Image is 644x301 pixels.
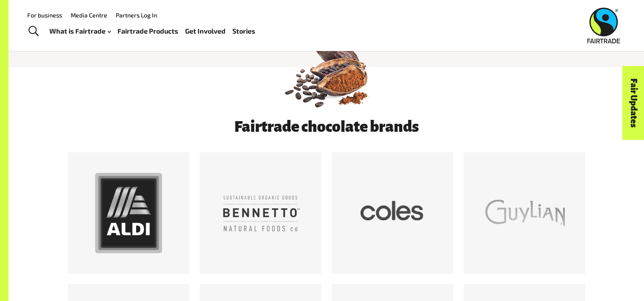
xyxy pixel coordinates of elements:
[232,25,255,37] a: Stories
[185,25,226,37] a: Get Involved
[71,11,107,19] a: Media Centre
[23,21,44,42] a: Toggle Search
[117,25,178,37] a: Fairtrade Products
[282,29,371,118] img: 02 Cocoa
[27,11,62,19] a: For business
[49,25,111,37] a: What is Fairtrade
[110,118,543,135] h3: Fairtrade chocolate brands
[587,8,620,43] img: Fairtrade Australia New Zealand logo
[116,11,157,19] a: Partners Log In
